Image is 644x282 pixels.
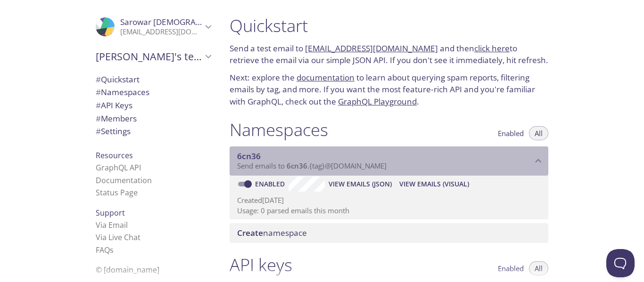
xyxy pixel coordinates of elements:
[88,99,218,112] div: API Keys
[88,73,218,86] div: Quickstart
[96,162,141,173] a: GraphQL API
[96,220,128,230] a: Via Email
[230,223,548,243] div: Create namespace
[96,87,101,97] span: #
[96,175,152,185] a: Documentation
[230,72,548,108] p: Next: explore the to learn about querying spam reports, filtering emails by tag, and more. If you...
[492,126,529,140] button: Enabled
[96,150,133,161] span: Resources
[96,232,140,242] a: Via Live Chat
[120,16,241,27] span: Sarowar [DEMOGRAPHIC_DATA]
[297,72,355,83] a: documentation
[88,11,218,42] div: Sarowar Islam
[96,126,101,137] span: #
[529,261,548,275] button: All
[120,27,202,37] p: [EMAIL_ADDRESS][DOMAIN_NAME]
[237,195,541,205] p: Created [DATE]
[110,245,114,255] span: s
[399,178,469,190] span: View Emails (Visual)
[287,161,307,170] span: 6cn36
[230,15,548,36] h1: Quickstart
[230,42,548,66] p: Send a test email to and then to retrieve the email via our simple JSON API. If you don't see it ...
[96,100,132,111] span: API Keys
[88,86,218,99] div: Namespaces
[96,74,140,85] span: Quickstart
[96,265,159,275] span: © [DOMAIN_NAME]
[96,245,114,255] a: FAQ
[96,208,125,218] span: Support
[254,179,289,188] a: Enabled
[237,227,307,238] span: namespace
[474,43,510,54] a: click here
[237,161,387,170] span: Send emails to . {tag} @[DOMAIN_NAME]
[96,87,149,97] span: Namespaces
[329,178,392,190] span: View Emails (JSON)
[88,125,218,138] div: Team Settings
[96,50,202,63] span: [PERSON_NAME]'s team
[88,44,218,69] div: Sarowar's team
[96,113,137,124] span: Members
[88,112,218,125] div: Members
[237,151,261,161] span: 6cn36
[230,146,548,176] div: 6cn36 namespace
[96,113,101,124] span: #
[529,126,548,140] button: All
[237,227,263,238] span: Create
[606,249,635,277] iframe: Help Scout Beacon - Open
[96,74,101,85] span: #
[492,261,529,275] button: Enabled
[96,126,131,137] span: Settings
[230,119,328,140] h1: Namespaces
[96,100,101,111] span: #
[237,206,541,216] p: Usage: 0 parsed emails this month
[396,177,473,192] button: View Emails (Visual)
[338,96,417,107] a: GraphQL Playground
[96,187,138,198] a: Status Page
[305,43,438,54] a: [EMAIL_ADDRESS][DOMAIN_NAME]
[325,177,396,192] button: View Emails (JSON)
[230,254,292,275] h1: API keys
